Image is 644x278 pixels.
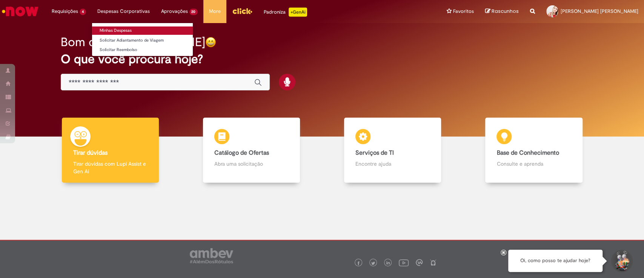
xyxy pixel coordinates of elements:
b: Serviços de TI [355,149,394,157]
span: 20 [189,9,198,15]
img: logo_footer_linkedin.png [386,261,390,266]
span: Requisições [52,8,78,15]
a: Tirar dúvidas Tirar dúvidas com Lupi Assist e Gen Ai [40,118,181,183]
p: Consulte e aprenda [496,160,571,168]
a: Rascunhos [485,8,519,15]
a: Catálogo de Ofertas Abra uma solicitação [181,118,322,183]
a: Solicitar Adiantamento de Viagem [92,36,193,45]
a: Solicitar Reembolso [92,46,193,54]
span: More [209,8,221,15]
img: logo_footer_facebook.png [357,261,360,265]
span: Rascunhos [492,8,519,15]
div: Padroniza [264,8,307,17]
p: Encontre ajuda [355,160,430,168]
b: Catálogo de Ofertas [214,149,269,157]
p: Tirar dúvidas com Lupi Assist e Gen Ai [73,160,148,175]
img: logo_footer_naosei.png [430,259,437,266]
img: happy-face.png [205,37,216,48]
p: +GenAi [289,8,307,17]
span: [PERSON_NAME] [PERSON_NAME] [561,8,638,14]
b: Base de Conhecimento [496,149,559,157]
h2: O que você procura hoje? [61,53,583,66]
img: logo_footer_twitter.png [371,261,375,265]
a: Base de Conhecimento Consulte e aprenda [463,118,604,183]
div: Oi, como posso te ajudar hoje? [508,250,603,272]
p: Abra uma solicitação [214,160,289,168]
img: logo_footer_workplace.png [416,259,423,266]
span: Aprovações [161,8,188,15]
a: Serviços de TI Encontre ajuda [322,118,463,183]
h2: Bom dia, [PERSON_NAME] [61,36,205,49]
span: Despesas Corporativas [97,8,150,15]
span: Favoritos [453,8,474,15]
img: ServiceNow [1,4,40,19]
img: click_logo_yellow_360x200.png [232,5,252,17]
b: Tirar dúvidas [73,149,108,157]
span: 4 [80,9,86,15]
button: Iniciar Conversa de Suporte [610,250,633,272]
a: Minhas Despesas [92,26,193,35]
img: logo_footer_ambev_rotulo_gray.png [190,248,233,263]
img: logo_footer_youtube.png [399,258,409,267]
ul: Despesas Corporativas [92,23,193,56]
